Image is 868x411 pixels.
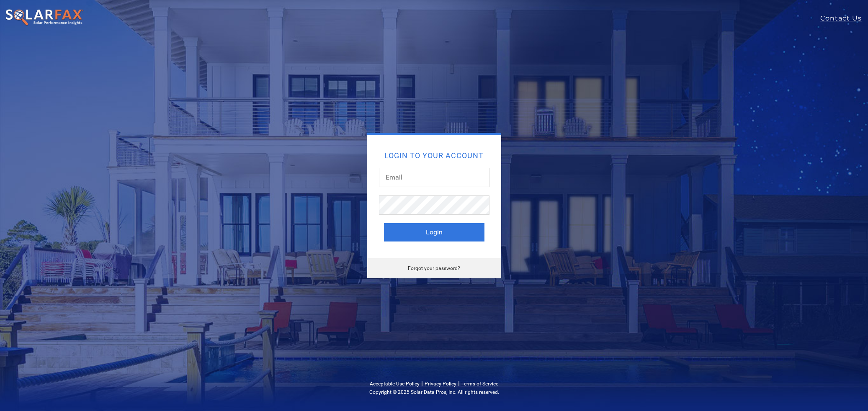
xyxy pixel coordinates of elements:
span: | [458,379,460,387]
a: Terms of Service [461,381,498,387]
a: Acceptable Use Policy [370,381,420,387]
a: Privacy Policy [425,381,456,387]
a: Forgot your password? [408,265,460,271]
button: Login [384,223,484,241]
a: Contact Us [820,13,868,23]
span: | [421,379,423,387]
img: SolarFax [5,9,84,26]
input: Email [379,168,489,187]
h2: Login to your account [384,152,484,159]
